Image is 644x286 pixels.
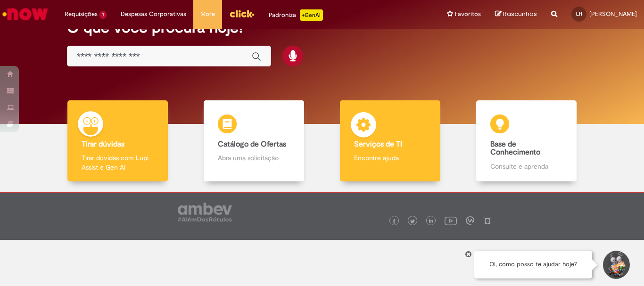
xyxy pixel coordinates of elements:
[445,214,457,227] img: logo_footer_youtube.png
[602,251,630,279] button: Iniciar Conversa de Suporte
[82,139,124,149] b: Tirar dúvidas
[269,9,323,21] div: Padroniza
[1,5,50,24] img: ServiceNow
[490,162,562,171] p: Consulte e aprenda
[50,100,186,182] a: Tirar dúvidas Tirar dúvidas com Lupi Assist e Gen Ai
[490,139,540,157] b: Base de Conhecimento
[82,153,153,172] p: Tirar dúvidas com Lupi Assist e Gen Ai
[466,216,474,225] img: logo_footer_workplace.png
[483,216,492,225] img: logo_footer_naosei.png
[354,153,426,163] p: Encontre ajuda
[392,219,396,224] img: logo_footer_facebook.png
[121,9,186,19] span: Despesas Corporativas
[300,9,323,21] p: +GenAi
[322,100,458,182] a: Serviços de TI Encontre ajuda
[229,7,255,21] img: click_logo_yellow_360x200.png
[503,9,537,18] span: Rascunhos
[474,251,592,278] div: Oi, como posso te ajudar hoje?
[589,10,637,18] span: [PERSON_NAME]
[354,139,402,149] b: Serviços de TI
[218,153,289,163] p: Abra uma solicitação
[576,11,582,17] span: LH
[67,19,577,36] h2: O que você procura hoje?
[455,9,481,19] span: Favoritos
[65,9,98,19] span: Requisições
[178,203,232,221] img: logo_footer_ambev_rotulo_gray.png
[186,100,322,182] a: Catálogo de Ofertas Abra uma solicitação
[495,10,537,19] a: Rascunhos
[429,219,434,224] img: logo_footer_linkedin.png
[218,139,286,149] b: Catálogo de Ofertas
[99,11,107,19] span: 1
[410,219,415,224] img: logo_footer_twitter.png
[200,9,215,19] span: More
[458,100,594,182] a: Base de Conhecimento Consulte e aprenda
